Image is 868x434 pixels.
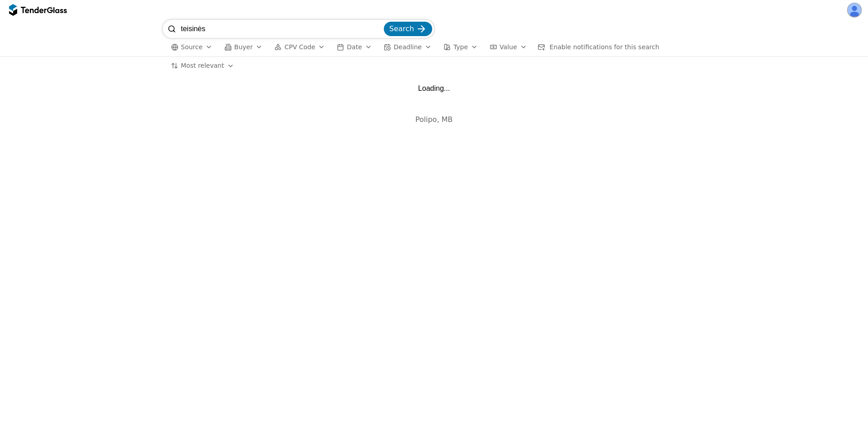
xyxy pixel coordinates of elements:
span: Source [181,43,203,51]
button: Deadline [380,42,435,53]
span: Deadline [394,43,422,51]
div: Loading... [418,84,450,93]
span: Search [389,24,414,33]
button: Enable notifications for this search [535,42,662,53]
button: Date [333,42,375,53]
span: Enable notifications for this search [550,43,660,51]
span: Buyer [234,43,253,51]
button: Source [167,42,216,53]
span: Value [500,43,517,51]
button: Type [440,42,481,53]
button: Buyer [221,42,266,53]
span: Type [453,43,468,51]
button: Value [486,42,530,53]
span: CPV Code [284,43,315,51]
button: Search [384,22,432,36]
input: Search tenders... [181,20,382,38]
span: Polipo, MB [415,115,453,124]
button: CPV Code [271,42,329,53]
span: Date [347,43,362,51]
